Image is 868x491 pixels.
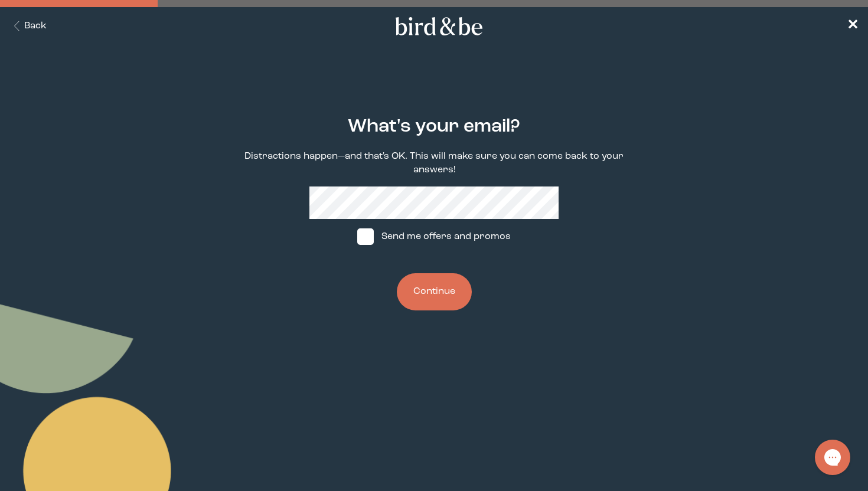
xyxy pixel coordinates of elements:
label: Send me offers and promos [346,219,522,254]
button: Back Button [9,19,47,33]
a: ✕ [847,16,859,37]
h2: What's your email? [348,113,520,140]
p: Distractions happen—and that's OK. This will make sure you can come back to your answers! [227,150,642,177]
iframe: Gorgias live chat messenger [809,436,856,479]
span: ✕ [847,19,859,33]
button: Continue [397,273,472,310]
